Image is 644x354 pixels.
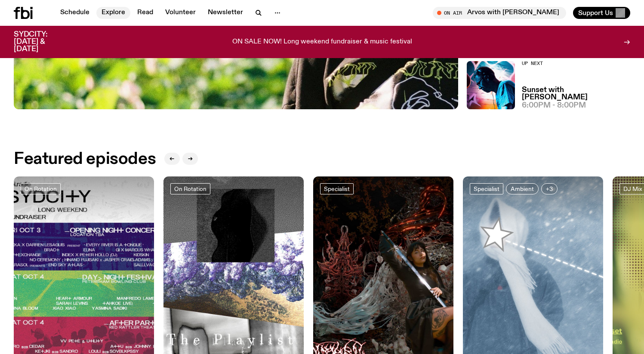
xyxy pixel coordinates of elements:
[132,7,158,19] a: Read
[320,183,354,194] a: Specialist
[573,7,630,19] button: Support Us
[467,61,515,109] img: Simon Caldwell stands side on, looking downwards. He has headphones on. Behind him is a brightly ...
[14,31,69,53] h3: SYDCITY: [DATE] & [DATE]
[14,151,156,167] h2: Featured episodes
[433,7,566,19] button: On AirArvos with [PERSON_NAME]
[25,186,57,192] span: On Rotation
[21,183,61,194] a: On Rotation
[541,183,558,194] button: +3
[511,186,534,192] span: Ambient
[96,7,130,19] a: Explore
[522,102,586,109] span: 6:00pm - 8:00pm
[232,38,412,46] p: ON SALE NOW! Long weekend fundraiser & music festival
[578,9,613,17] span: Support Us
[522,61,630,66] h2: Up Next
[55,7,95,19] a: Schedule
[470,183,503,194] a: Specialist
[474,186,499,192] span: Specialist
[203,7,248,19] a: Newsletter
[546,186,553,192] span: +3
[623,186,642,192] span: DJ Mix
[522,86,630,101] a: Sunset with [PERSON_NAME]
[174,186,206,192] span: On Rotation
[506,183,539,194] a: Ambient
[170,183,210,194] a: On Rotation
[324,186,350,192] span: Specialist
[160,7,201,19] a: Volunteer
